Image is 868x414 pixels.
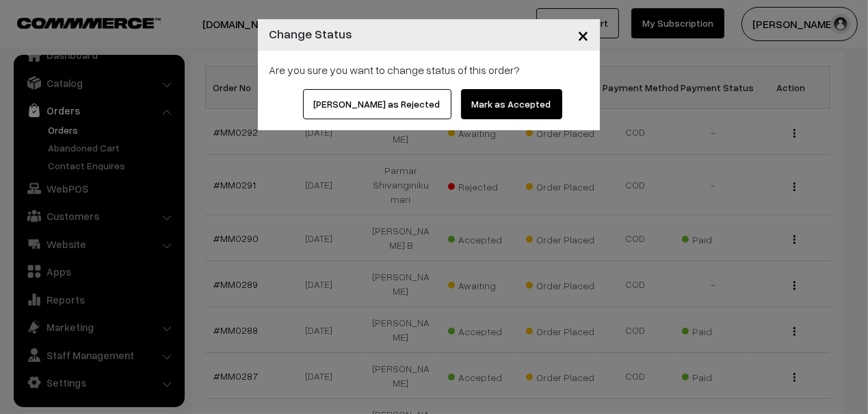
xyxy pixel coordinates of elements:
button: [PERSON_NAME] as Rejected [303,89,451,119]
span: × [577,22,589,47]
div: Are you sure you want to change status of this order? [269,62,589,78]
button: Close [566,14,600,56]
button: Mark as Accepted [461,89,562,119]
h4: Change Status [269,25,352,43]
